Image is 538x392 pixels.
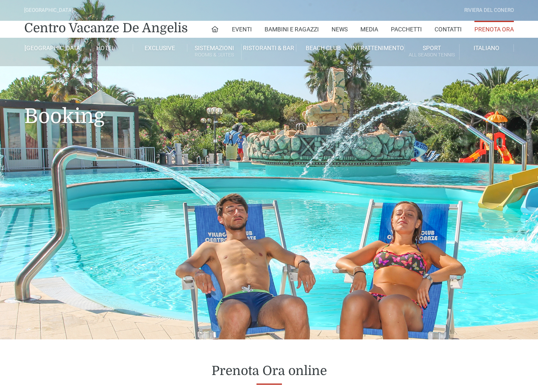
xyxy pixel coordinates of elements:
[332,21,348,38] a: News
[296,44,351,52] a: Beach Club
[460,44,514,52] a: Italiano
[187,44,242,60] a: SistemazioniRooms & Suites
[474,21,514,38] a: Prenota Ora
[24,66,514,141] h1: Booking
[24,20,188,36] a: Centro Vacanze De Angelis
[133,44,187,52] a: Exclusive
[265,21,319,38] a: Bambini e Ragazzi
[242,44,296,52] a: Ristoranti & Bar
[435,21,462,38] a: Contatti
[360,21,378,38] a: Media
[187,51,241,59] small: Rooms & Suites
[405,44,459,60] a: SportAll Season Tennis
[78,44,133,52] a: Hotel
[391,21,422,38] a: Pacchetti
[24,363,514,378] h2: Prenota Ora online
[405,51,459,59] small: All Season Tennis
[464,6,514,14] div: Riviera Del Conero
[232,21,252,38] a: Eventi
[351,44,405,52] a: Intrattenimento
[24,6,73,14] div: [GEOGRAPHIC_DATA]
[24,44,78,52] a: [GEOGRAPHIC_DATA]
[474,45,499,51] span: Italiano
